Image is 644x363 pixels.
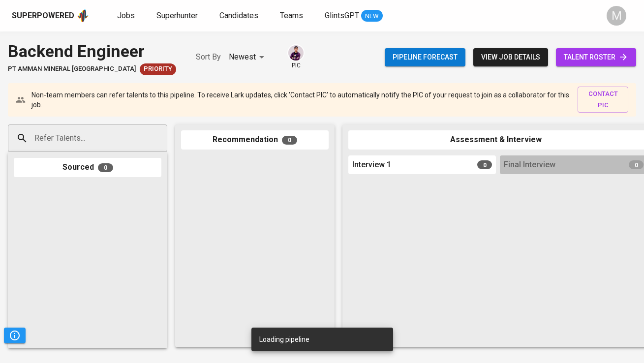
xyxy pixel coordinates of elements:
[140,64,176,74] span: Priority
[473,48,548,66] button: view job details
[140,63,176,75] div: New Job received from Demand Team
[219,10,260,22] a: Candidates
[12,10,74,22] div: Superpowered
[219,11,258,20] span: Candidates
[181,130,329,150] div: Recommendation
[98,163,113,172] span: 0
[578,87,628,113] button: contact pic
[564,51,628,63] span: talent roster
[385,48,465,66] button: Pipeline forecast
[162,137,164,139] button: Open
[325,11,359,20] span: GlintsGPT
[280,11,303,20] span: Teams
[280,10,305,22] a: Teams
[477,160,492,169] span: 0
[8,64,136,74] span: PT Amman Mineral [GEOGRAPHIC_DATA]
[229,48,268,66] div: Newest
[352,159,391,171] span: Interview 1
[156,11,198,20] span: Superhunter
[117,10,137,22] a: Jobs
[12,8,90,23] a: Superpoweredapp logo
[556,48,636,66] a: talent roster
[607,6,626,26] div: M
[288,45,304,60] img: erwin@glints.com
[282,136,297,145] span: 0
[117,11,135,20] span: Jobs
[325,10,383,22] a: GlintsGPT NEW
[31,90,570,110] p: Non-team members can refer talents to this pipeline. To receive Lark updates, click 'Contact PIC'...
[629,160,644,169] span: 0
[393,51,458,63] span: Pipeline forecast
[504,159,555,171] span: Final Interview
[196,51,221,63] p: Sort By
[8,39,176,63] div: Backend Engineer
[287,44,305,70] div: pic
[259,331,309,348] div: Loading pipeline
[229,51,256,63] p: Newest
[583,89,623,111] span: contact pic
[481,51,540,63] span: view job details
[76,8,90,23] img: app logo
[14,158,161,177] div: Sourced
[361,11,383,21] span: NEW
[4,328,26,343] button: Pipeline Triggers
[156,10,200,22] a: Superhunter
